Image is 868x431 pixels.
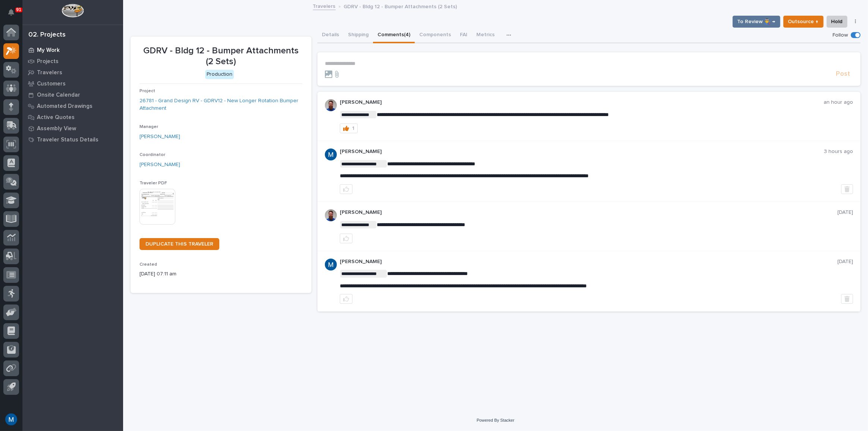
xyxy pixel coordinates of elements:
p: Automated Drawings [37,103,93,110]
button: To Review 👨‍🏭 → [733,16,780,28]
button: Delete post [841,184,853,194]
a: Active Quotes [22,112,123,123]
span: Project [140,89,155,93]
p: GDRV - Bldg 12 - Bumper Attachments (2 Sets) [344,2,457,10]
button: like this post [340,184,352,194]
p: [PERSON_NAME] [340,259,837,265]
button: 1 [340,124,358,133]
a: Travelers [313,1,336,10]
p: an hour ago [824,99,853,106]
a: Automated Drawings [22,100,123,112]
span: Traveler PDF [140,181,167,185]
p: [PERSON_NAME] [340,209,837,216]
p: Follow [833,32,848,38]
a: Travelers [22,67,123,78]
img: ACg8ocIvjV8JvZpAypjhyiWMpaojd8dqkqUuCyfg92_2FdJdOC49qw=s96-c [325,149,337,160]
img: ACg8ocIvjV8JvZpAypjhyiWMpaojd8dqkqUuCyfg92_2FdJdOC49qw=s96-c [325,259,337,271]
p: [PERSON_NAME] [340,99,824,106]
span: To Review 👨‍🏭 → [737,17,775,26]
a: Onsite Calendar [22,89,123,100]
a: [PERSON_NAME] [140,133,180,141]
p: Traveler Status Details [37,137,98,143]
a: Projects [22,56,123,67]
button: Outsource ↑ [783,16,824,28]
button: Shipping [344,28,373,43]
a: [PERSON_NAME] [140,161,180,169]
button: like this post [340,294,352,304]
p: [PERSON_NAME] [340,149,824,155]
p: 3 hours ago [824,149,853,155]
p: [DATE] [837,209,853,216]
img: Workspace Logo [62,4,84,18]
span: Hold [831,17,843,26]
p: 91 [16,7,21,12]
a: Assembly View [22,123,123,134]
button: like this post [340,234,352,243]
p: My Work [37,47,60,54]
div: Notifications91 [9,9,19,21]
div: 1 [352,126,354,131]
div: 02. Projects [28,31,66,39]
img: 6hTokn1ETDGPf9BPokIQ [325,209,337,221]
button: FAI [455,28,472,43]
div: Production [205,70,234,79]
p: Assembly View [37,125,76,132]
p: Travelers [37,69,62,76]
button: Metrics [472,28,499,43]
p: Projects [37,58,59,65]
a: 26781 - Grand Design RV - GDRV12 - New Longer Rotation Bumper Attachment [140,97,303,113]
a: Customers [22,78,123,89]
p: [DATE] 07:11 am [140,270,303,278]
span: Post [836,70,850,78]
span: Outsource ↑ [788,17,819,26]
p: Active Quotes [37,114,75,121]
p: [DATE] [837,259,853,265]
button: Details [317,28,344,43]
p: Customers [37,81,66,87]
button: users-avatar [3,412,19,427]
span: Created [140,262,157,267]
a: DUPLICATE THIS TRAVELER [140,238,219,250]
button: Hold [827,16,847,28]
a: Powered By Stacker [477,418,514,422]
span: DUPLICATE THIS TRAVELER [145,241,213,247]
button: Notifications [3,4,19,20]
button: Post [833,70,853,78]
a: My Work [22,44,123,56]
button: Delete post [841,294,853,304]
a: Traveler Status Details [22,134,123,145]
p: Onsite Calendar [37,92,80,99]
img: 6hTokn1ETDGPf9BPokIQ [325,99,337,111]
button: Comments (4) [373,28,415,43]
span: Manager [140,125,158,129]
span: Coordinator [140,153,165,157]
button: Components [415,28,455,43]
p: GDRV - Bldg 12 - Bumper Attachments (2 Sets) [140,46,303,67]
